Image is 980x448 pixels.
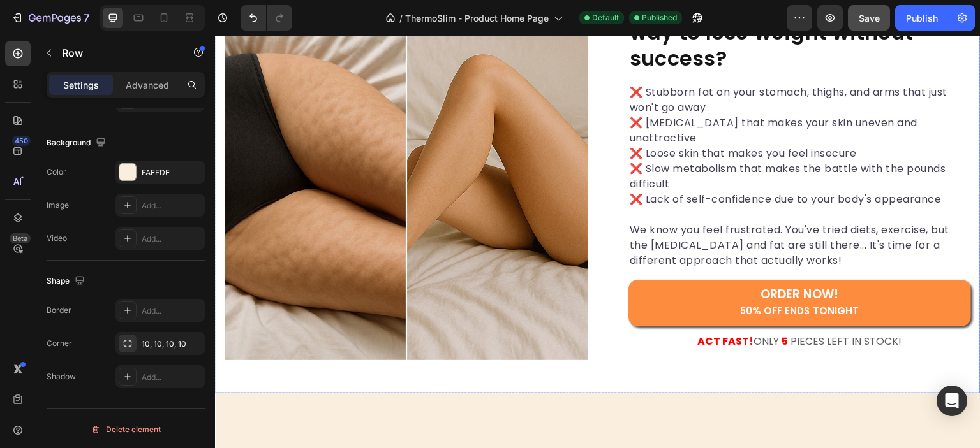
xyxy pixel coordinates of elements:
div: Color [47,166,66,178]
span: Default [592,12,619,24]
div: Beta [10,233,31,243]
div: Corner [47,338,72,349]
div: Add... [142,372,202,383]
p: ORDER NOW! [526,251,644,283]
p: We know you feel frustrated. You've tried diets, exercise, but the [MEDICAL_DATA] and fat are sti... [415,187,755,233]
span: PIECES LEFT IN STOCK! [576,298,687,313]
div: 10, 10, 10, 10 [142,338,202,350]
iframe: Design area [215,36,980,448]
p: Settings [63,78,99,92]
span: / [399,11,403,25]
button: Delete element [47,419,205,440]
a: ORDER NOW!50% OFF ENDS TONIGHT [413,244,756,291]
span: ThermoSlim - Product Home Page [405,11,549,25]
p: 7 [84,10,89,25]
span: Published [642,12,677,24]
div: Shadow [47,371,76,382]
div: Background [47,134,108,152]
span: ONLY [539,298,565,313]
strong: 5 [567,298,574,313]
div: Add... [142,233,202,245]
div: Border [47,305,71,316]
div: Undo/Redo [241,5,292,31]
div: Open Intercom Messenger [937,386,967,416]
strong: ACT FAST! [483,298,539,313]
p: ❌ Stubborn fat on your stomach, thighs, and arms that just won't go away ❌ [MEDICAL_DATA] that ma... [415,49,755,187]
div: Add... [142,305,202,317]
p: Row [62,45,170,61]
div: FAEFDE [142,167,202,178]
button: 7 [5,5,95,31]
div: Video [47,233,67,244]
div: Publish [906,11,938,25]
div: Add... [142,200,202,212]
div: Image [47,199,69,211]
button: Publish [895,5,949,31]
span: Save [859,13,880,24]
span: 50% OFF ENDS TONIGHT [526,268,644,282]
div: 450 [12,136,31,146]
p: Advanced [126,78,169,92]
div: Shape [47,273,87,290]
div: Delete element [91,422,161,437]
button: Save [848,5,890,31]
